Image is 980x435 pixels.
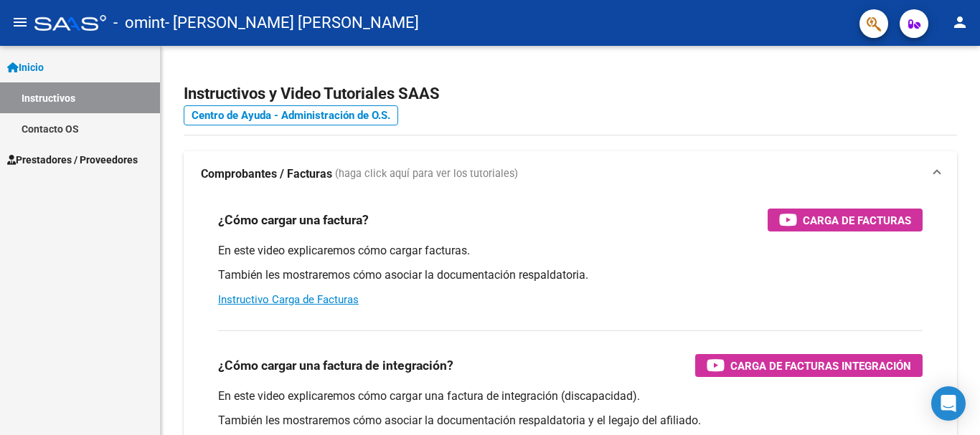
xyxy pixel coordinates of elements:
[218,243,923,259] p: En este video explicaremos cómo cargar facturas.
[335,166,518,182] span: (haga click aquí para ver los tutoriales)
[730,357,911,375] span: Carga de Facturas Integración
[7,59,44,75] span: Inicio
[184,151,957,197] mat-expansion-panel-header: Comprobantes / Facturas (haga click aquí para ver los tutoriales)
[218,293,359,306] a: Instructivo Carga de Facturas
[184,105,398,125] a: Centro de Ayuda - Administración de O.S.
[218,267,923,283] p: También les mostraremos cómo asociar la documentación respaldatoria.
[201,166,332,182] strong: Comprobantes / Facturas
[768,209,923,231] button: Carga de Facturas
[165,7,419,39] span: - [PERSON_NAME] [PERSON_NAME]
[218,210,369,230] h3: ¿Cómo cargar una factura?
[7,152,138,168] span: Prestadores / Proveedores
[113,7,165,39] span: - omint
[931,386,966,421] div: Open Intercom Messenger
[184,80,957,107] h2: Instructivos y Video Tutoriales SAAS
[218,388,923,404] p: En este video explicaremos cómo cargar una factura de integración (discapacidad).
[218,413,923,429] p: También les mostraremos cómo asociar la documentación respaldatoria y el legajo del afiliado.
[695,354,923,377] button: Carga de Facturas Integración
[951,14,969,31] mat-icon: person
[11,14,29,31] mat-icon: menu
[803,211,911,229] span: Carga de Facturas
[218,355,453,376] h3: ¿Cómo cargar una factura de integración?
